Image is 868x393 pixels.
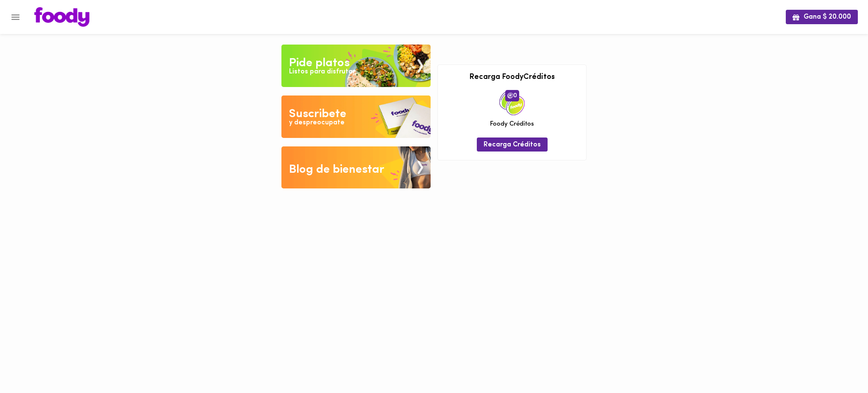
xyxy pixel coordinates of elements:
[289,55,350,72] div: Pide platos
[444,73,580,82] h3: Recarga FoodyCréditos
[793,13,851,21] span: Gana $ 20.000
[499,90,525,115] img: credits-package.png
[34,7,89,27] img: logo.png
[281,45,431,87] img: Pide un Platos
[289,118,345,128] div: y despreocupate
[281,146,431,189] img: Blog de bienestar
[281,95,431,138] img: Disfruta bajar de peso
[289,67,355,77] div: Listos para disfrutar
[289,106,346,123] div: Suscribete
[505,90,519,101] span: 0
[5,7,26,28] button: Menu
[289,161,384,178] div: Blog de bienestar
[477,138,548,152] button: Recarga Créditos
[490,120,534,129] span: Foody Créditos
[786,10,858,24] button: Gana $ 20.000
[484,141,541,149] span: Recarga Créditos
[507,93,513,98] img: foody-creditos.png
[819,344,860,385] iframe: Messagebird Livechat Widget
